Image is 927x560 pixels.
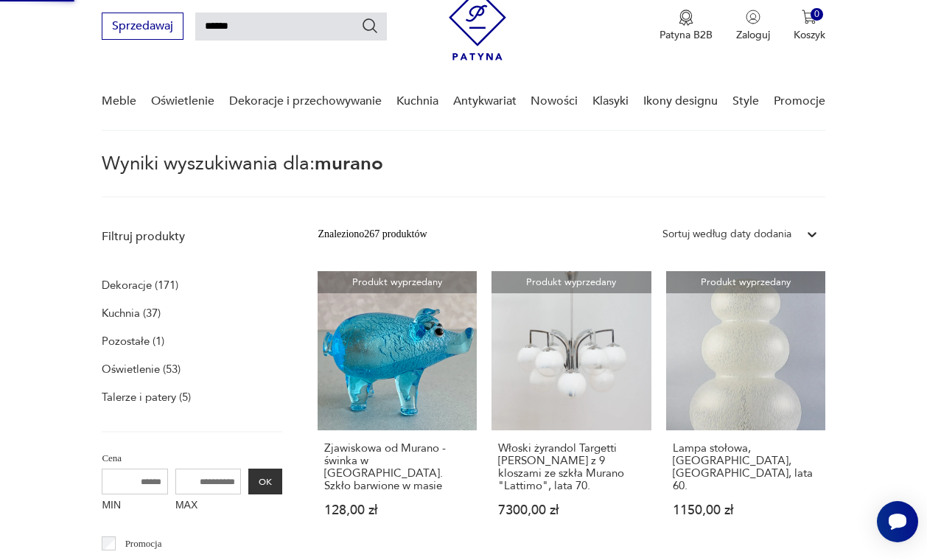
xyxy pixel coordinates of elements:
img: Ikona medalu [679,10,693,26]
a: Dekoracje i przechowywanie [229,73,382,130]
button: Zaloguj [736,10,770,42]
p: 7300,00 zł [498,504,644,517]
a: Sprzedawaj [102,22,183,32]
img: Ikona koszyka [802,10,816,24]
a: Oświetlenie (53) [102,359,181,379]
a: Produkt wyprzedanyLampa stołowa, Murano, Włochy, lata 60.Lampa stołowa, [GEOGRAPHIC_DATA], [GEOGR... [666,271,825,545]
button: OK [248,469,282,494]
a: Meble [102,73,136,130]
label: MIN [102,494,168,518]
div: Znaleziono 267 produktów [318,226,427,242]
label: MAX [175,494,242,518]
a: Antykwariat [453,73,517,130]
p: Cena [102,450,282,466]
h3: Włoski żyrandol Targetti [PERSON_NAME] z 9 kloszami ze szkła Murano "Lattimo", lata 70. [498,442,644,492]
h3: Lampa stołowa, [GEOGRAPHIC_DATA], [GEOGRAPHIC_DATA], lata 60. [673,442,819,492]
a: Dekoracje (171) [102,275,178,295]
p: Promocja [125,536,162,552]
div: 0 [811,8,823,21]
a: Kuchnia (37) [102,303,161,323]
p: Koszyk [794,28,825,42]
p: Patyna B2B [660,28,713,42]
button: 0Koszyk [794,10,825,42]
a: Oświetlenie [151,73,214,130]
p: Filtruj produkty [102,228,282,245]
iframe: Smartsupp widget button [877,501,918,542]
a: Style [732,73,759,130]
a: Ikony designu [643,73,718,130]
a: Kuchnia [396,73,438,130]
button: Sprzedawaj [102,13,183,40]
p: 128,00 zł [324,504,470,517]
span: murano [315,150,383,177]
a: Talerze i patery (5) [102,387,191,407]
a: Promocje [774,73,825,130]
button: Szukaj [361,17,379,35]
p: 1150,00 zł [673,504,819,517]
p: Zaloguj [736,28,770,42]
p: Wyniki wyszukiwania dla: [102,155,825,197]
a: Produkt wyprzedanyWłoski żyrandol Targetti Sankey z 9 kloszami ze szkła Murano "Lattimo", lata 70... [492,271,651,545]
button: Patyna B2B [660,10,713,42]
a: Klasyki [592,73,629,130]
a: Nowości [531,73,578,130]
a: Produkt wyprzedanyZjawiskowa od Murano - świnka w błękicie. Szkło barwione w masieZjawiskowa od M... [318,271,477,545]
a: Pozostałe (1) [102,331,164,351]
div: Sortuj według daty dodania [662,226,791,242]
h3: Zjawiskowa od Murano - świnka w [GEOGRAPHIC_DATA]. Szkło barwione w masie [324,442,470,492]
img: Ikonka użytkownika [746,10,760,24]
a: Ikona medaluPatyna B2B [660,10,713,42]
